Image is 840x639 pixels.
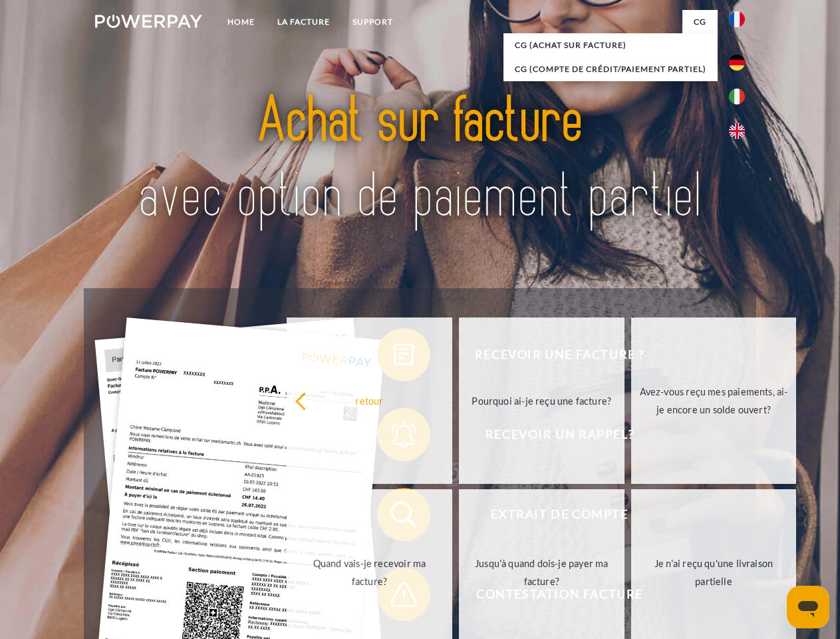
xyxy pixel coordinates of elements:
[682,10,718,34] a: CG
[729,55,745,71] img: de
[631,318,797,484] a: Avez-vous reçu mes paiements, ai-je encore un solde ouvert?
[503,57,718,81] a: CG (Compte de crédit/paiement partiel)
[266,10,341,34] a: LA FACTURE
[729,11,745,27] img: fr
[639,383,789,419] div: Avez-vous reçu mes paiements, ai-je encore un solde ouvert?
[127,64,713,255] img: title-powerpay_fr.svg
[216,10,266,34] a: Home
[467,391,617,409] div: Pourquoi ai-je reçu une facture?
[95,15,202,28] img: logo-powerpay-white.svg
[295,391,444,409] div: retour
[787,586,829,628] iframe: Bouton de lancement de la fenêtre de messagerie
[729,89,745,105] img: it
[467,554,617,590] div: Jusqu'à quand dois-je payer ma facture?
[341,10,404,34] a: Support
[295,554,444,590] div: Quand vais-je recevoir ma facture?
[729,123,745,139] img: en
[503,33,718,57] a: CG (achat sur facture)
[639,554,789,590] div: Je n'ai reçu qu'une livraison partielle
